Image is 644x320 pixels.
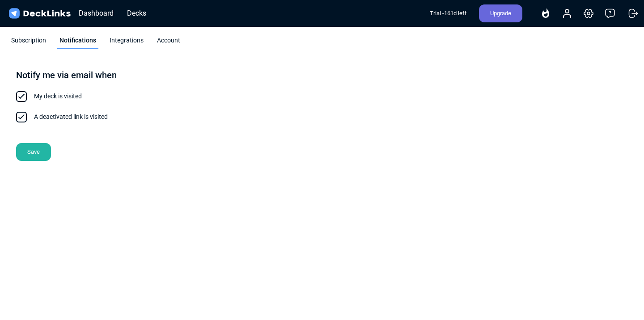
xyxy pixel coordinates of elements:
[123,8,151,19] div: Decks
[16,143,51,161] div: Save
[57,36,98,49] div: Notifications
[107,36,146,49] div: Integrations
[16,70,635,80] h5: Notify me via email when
[16,91,635,101] label: My deck is visited
[74,8,118,19] div: Dashboard
[155,36,182,49] div: Account
[16,112,635,122] label: A deactivated link is visited
[430,4,466,22] div: Trial - 161 d left
[479,4,522,22] div: Upgrade
[9,36,48,49] div: Subscription
[7,7,72,20] img: DeckLinks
